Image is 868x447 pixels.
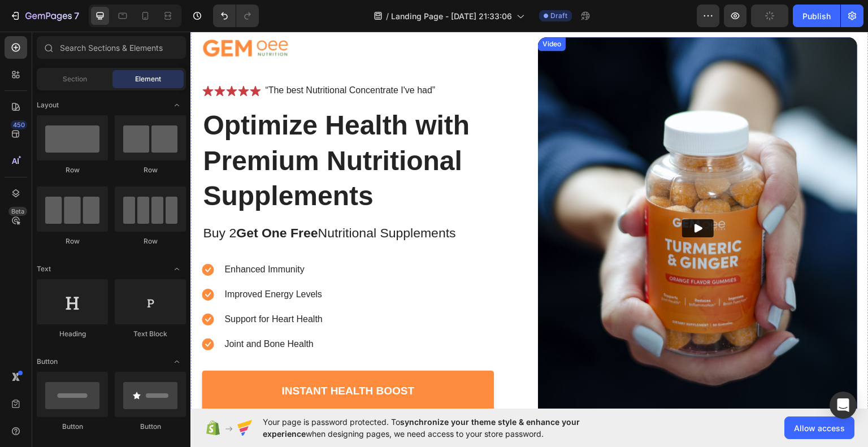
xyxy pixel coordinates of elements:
[37,357,58,367] span: Button
[115,329,186,339] div: Text Block
[168,353,186,371] span: Toggle open
[91,353,224,367] div: Instant Health Boost
[8,207,27,216] div: Beta
[793,5,840,27] button: Publish
[11,339,303,380] a: Instant Health Boost
[550,11,567,21] span: Draft
[37,36,186,59] input: Search Sections & Elements
[168,96,186,114] span: Toggle open
[115,165,186,175] div: Row
[802,10,831,22] div: Publish
[492,188,523,206] button: Play
[115,422,186,432] div: Button
[37,422,108,432] div: Button
[37,100,59,110] span: Layout
[135,74,161,84] span: Element
[11,120,27,129] div: 450
[794,422,845,434] span: Allow access
[386,10,389,22] span: /
[190,32,868,409] iframe: Design area
[391,10,512,22] span: Landing Page - [DATE] 21:33:06
[348,6,667,388] img: Alt image
[213,5,259,27] div: Undo/Redo
[37,329,108,339] div: Heading
[37,264,51,274] span: Text
[63,74,87,84] span: Section
[168,260,186,278] span: Toggle open
[350,7,373,18] div: Video
[37,236,108,246] div: Row
[37,165,108,175] div: Row
[784,416,854,439] button: Allow access
[5,5,84,27] button: 7
[263,417,580,439] span: synchronize your theme style & enhance your experience
[830,392,857,419] div: Open Intercom Messenger
[115,236,186,246] div: Row
[263,416,624,440] span: Your page is password protected. To when designing pages, we need access to your store password.
[74,9,79,23] p: 7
